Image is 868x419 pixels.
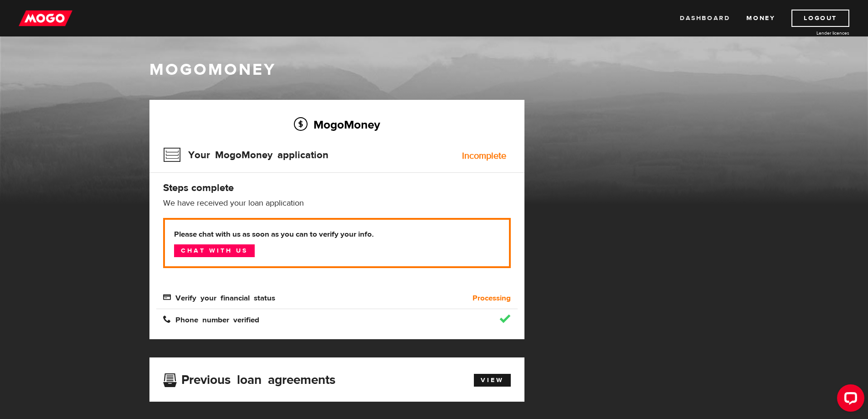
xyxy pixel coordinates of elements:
iframe: LiveChat chat widget [830,381,868,419]
h3: Your MogoMoney application [163,143,329,167]
a: Dashboard [680,10,730,27]
a: Money [746,10,775,27]
b: Processing [473,293,511,304]
span: Verify your financial status [163,293,275,301]
h4: Steps complete [163,181,511,194]
a: View [474,374,511,387]
p: We have received your loan application [163,198,511,209]
span: Phone number verified [163,315,259,323]
h1: MogoMoney [149,60,719,79]
b: Please chat with us as soon as you can to verify your info. [174,229,500,240]
a: Chat with us [174,244,255,257]
h3: Previous loan agreements [163,372,335,384]
h2: MogoMoney [163,115,511,134]
img: mogo_logo-11ee424be714fa7cbb0f0f49df9e16ec.png [19,10,72,27]
a: Lender licences [781,30,849,36]
div: Incomplete [462,151,506,160]
a: Logout [791,10,849,27]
